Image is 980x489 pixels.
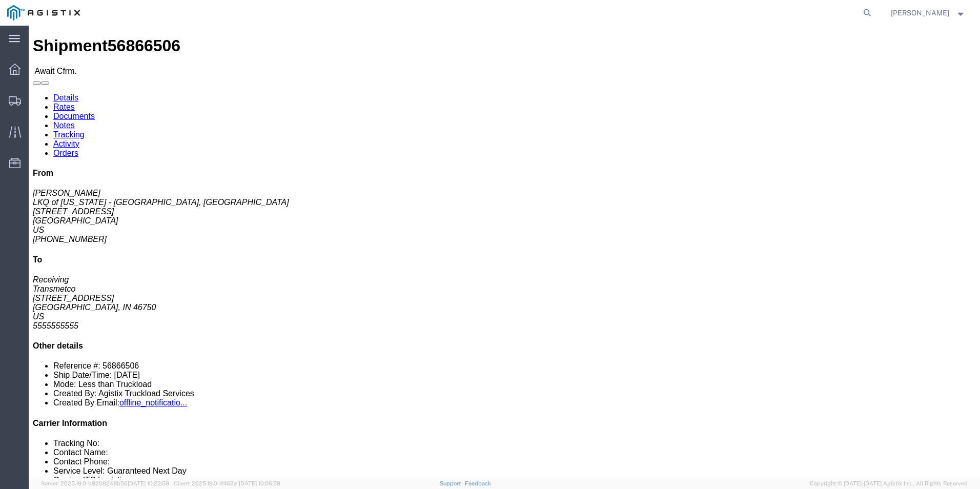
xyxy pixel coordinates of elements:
span: [DATE] 10:06:59 [239,480,280,486]
a: Feedback [465,480,491,486]
span: Server: 2025.19.0-b9208248b56 [41,480,169,486]
span: Client: 2025.19.0-1f462a1 [174,480,280,486]
span: Copyright © [DATE]-[DATE] Agistix Inc., All Rights Reserved [810,479,968,488]
button: [PERSON_NAME] [890,7,966,19]
span: [DATE] 10:22:58 [128,480,169,486]
img: logo [7,5,80,21]
iframe: FS Legacy Container [29,26,980,478]
span: Corey Keys [891,7,949,18]
a: Support [440,480,465,486]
